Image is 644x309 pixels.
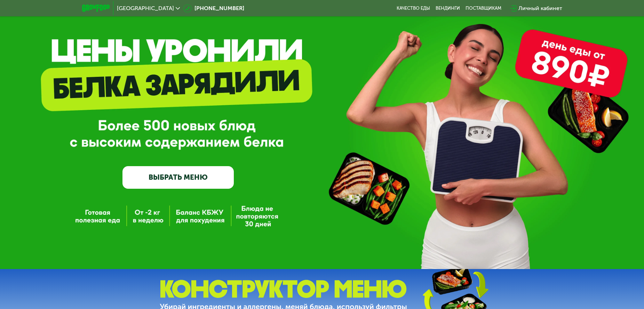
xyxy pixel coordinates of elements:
[436,6,460,11] a: Вендинги
[183,4,244,13] a: [PHONE_NUMBER]
[397,6,430,11] a: Качество еды
[518,4,562,13] div: Личный кабинет
[117,6,174,11] span: [GEOGRAPHIC_DATA]
[122,166,234,188] a: ВЫБРАТЬ МЕНЮ
[466,6,501,11] div: поставщикам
